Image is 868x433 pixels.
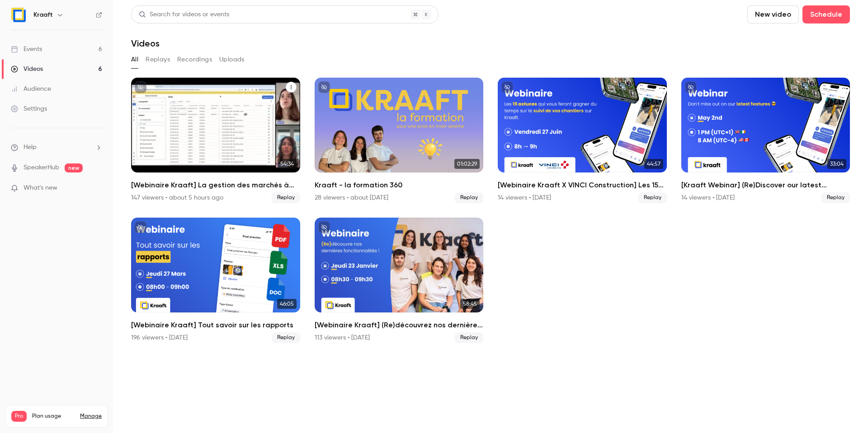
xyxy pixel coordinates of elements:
[498,193,551,202] div: 14 viewers • [DATE]
[315,218,484,343] a: 58:45[Webinaire Kraaft] (Re)découvrez nos dernières fonctionnalités113 viewers • [DATE]Replay
[638,192,667,203] span: Replay
[821,192,850,203] span: Replay
[315,78,484,203] li: Kraaft - la formation 360
[11,65,43,74] div: Videos
[11,84,51,93] div: Audience
[131,52,138,67] button: All
[455,192,483,203] span: Replay
[315,78,484,203] a: 01:02:29Kraaft - la formation 36028 viewers • about [DATE]Replay
[318,221,330,233] button: unpublished
[131,38,160,49] h1: Videos
[277,299,297,309] span: 46:05
[65,163,83,172] span: new
[131,78,300,203] a: 54:34[Webinaire Kraaft] La gestion des marchés à bons de commande et des petites interventions147...
[131,333,188,342] div: 196 viewers • [DATE]
[33,10,53,19] h6: Kraaft
[802,5,850,23] button: Schedule
[685,81,697,93] button: unpublished
[278,159,297,169] span: 54:34
[131,218,300,343] a: 46:05[Webinaire Kraaft] Tout savoir sur les rapports196 viewers • [DATE]Replay
[827,159,846,169] span: 33:04
[24,163,59,172] a: SpeakerHub
[131,193,223,202] div: 147 viewers • about 5 hours ago
[135,81,146,93] button: unpublished
[460,299,480,309] span: 58:45
[315,180,484,191] h2: Kraaft - la formation 360
[91,184,102,192] iframe: Noticeable Trigger
[747,5,799,23] button: New video
[681,180,850,191] h2: [Kraaft Webinar] (Re)Discover our latest features
[315,218,484,343] li: [Webinaire Kraaft] (Re)découvrez nos dernières fonctionnalités
[272,332,300,343] span: Replay
[11,104,47,113] div: Settings
[498,180,667,191] h2: [Webinaire Kraaft X VINCI Construction] Les 15 astuces qui vous feront gagner du temps sur le sui...
[318,81,330,93] button: unpublished
[131,5,850,428] section: Videos
[11,143,102,152] li: help-dropdown-opener
[131,180,300,191] h2: [Webinaire Kraaft] La gestion des marchés à bons de commande et des petites interventions
[177,52,212,67] button: Recordings
[131,78,300,203] li: [Webinaire Kraaft] La gestion des marchés à bons de commande et des petites interventions
[272,192,300,203] span: Replay
[219,52,245,67] button: Uploads
[681,193,735,202] div: 14 viewers • [DATE]
[498,78,667,203] a: 44:57[Webinaire Kraaft X VINCI Construction] Les 15 astuces qui vous feront gagner du temps sur l...
[681,78,850,203] li: [Kraaft Webinar] (Re)Discover our latest features
[24,143,37,152] span: Help
[11,45,42,54] div: Events
[315,320,484,331] h2: [Webinaire Kraaft] (Re)découvrez nos dernières fonctionnalités
[644,159,663,169] span: 44:57
[501,81,513,93] button: unpublished
[455,332,483,343] span: Replay
[139,10,229,19] div: Search for videos or events
[32,413,75,420] span: Plan usage
[498,78,667,203] li: [Webinaire Kraaft X VINCI Construction] Les 15 astuces qui vous feront gagner du temps sur le sui...
[131,218,300,343] li: [Webinaire Kraaft] Tout savoir sur les rapports
[131,320,300,331] h2: [Webinaire Kraaft] Tout savoir sur les rapports
[681,78,850,203] a: 33:04[Kraaft Webinar] (Re)Discover our latest features14 viewers • [DATE]Replay
[11,411,27,422] span: Pro
[146,52,170,67] button: Replays
[24,183,57,193] span: What's new
[80,413,102,420] a: Manage
[131,78,850,343] ul: Videos
[454,159,480,169] span: 01:02:29
[315,193,388,202] div: 28 viewers • about [DATE]
[315,333,370,342] div: 113 viewers • [DATE]
[11,8,26,22] img: Kraaft
[135,221,146,233] button: unpublished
